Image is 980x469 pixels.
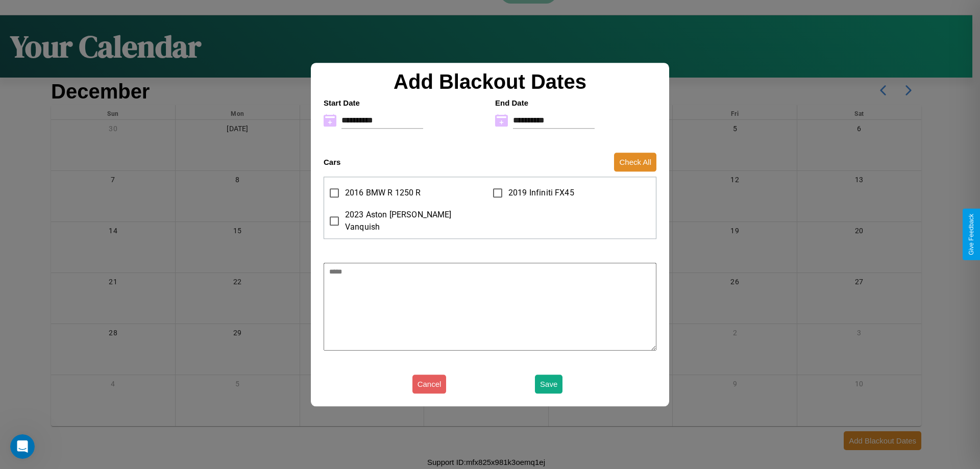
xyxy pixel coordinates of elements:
iframe: Intercom live chat [10,434,35,459]
h4: Start Date [324,98,485,107]
button: Save [535,375,562,393]
div: Give Feedback [968,214,975,255]
button: Check All [614,153,656,171]
span: 2019 Infiniti FX45 [508,187,574,199]
h4: End Date [495,98,656,107]
span: 2016 BMW R 1250 R [345,187,421,199]
h2: Add Blackout Dates [318,70,661,93]
h4: Cars [324,158,340,166]
button: Cancel [412,375,447,393]
span: 2023 Aston [PERSON_NAME] Vanquish [345,209,479,233]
